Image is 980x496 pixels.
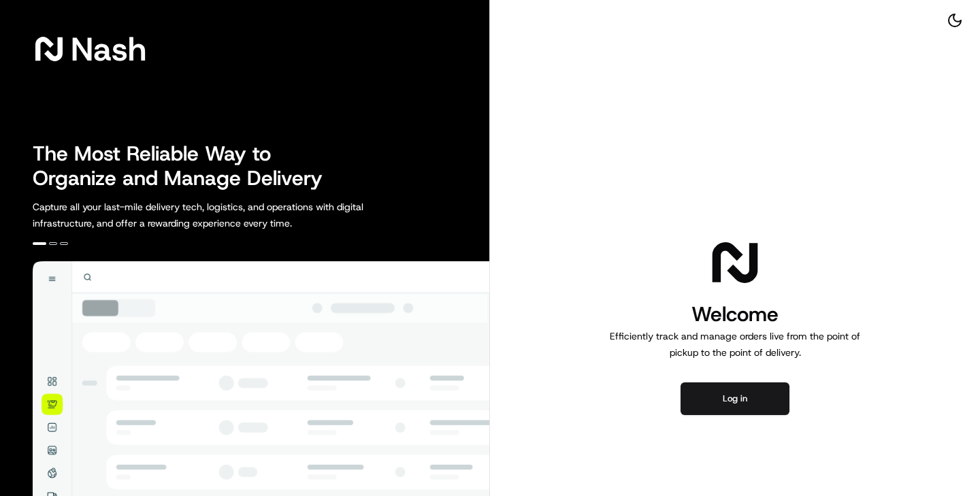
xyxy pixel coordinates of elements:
[604,301,866,328] h1: Welcome
[681,382,789,415] button: Log in
[33,199,425,231] p: Capture all your last-mile delivery tech, logistics, and operations with digital infrastructure, ...
[33,142,338,191] h2: The Most Reliable Way to Organize and Manage Delivery
[71,35,146,63] span: Nash
[604,328,866,361] p: Efficiently track and manage orders live from the point of pickup to the point of delivery.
